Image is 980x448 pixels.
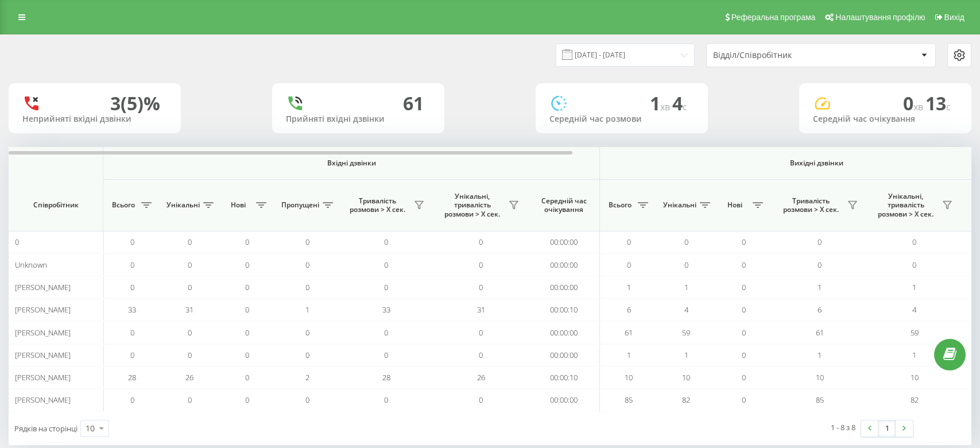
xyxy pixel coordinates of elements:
span: 0 [742,372,746,383]
span: 4 [912,304,916,315]
span: 0 [130,350,134,360]
span: 0 [305,282,309,292]
span: 0 [245,304,249,315]
span: 0 [15,237,19,247]
td: 00:00:00 [528,276,600,299]
span: 0 [684,237,688,247]
span: 0 [684,260,688,270]
div: 3 (5)% [110,92,160,114]
span: 6 [818,304,822,315]
span: Налаштування профілю [835,13,925,22]
span: Тривалість розмови > Х сек. [778,196,844,214]
span: 0 [305,350,309,360]
td: 00:00:00 [528,231,600,253]
span: 0 [245,372,249,383]
div: Відділ/Співробітник [713,51,850,60]
span: 0 [305,327,309,338]
span: 0 [912,260,916,270]
span: 0 [188,350,192,360]
span: 1 [684,350,688,360]
div: 61 [403,92,424,114]
span: Реферальна програма [731,13,816,22]
span: 0 [245,350,249,360]
span: 0 [742,282,746,292]
span: 1 [912,282,916,292]
span: 0 [742,237,746,247]
span: 10 [816,372,824,383]
span: 1 [818,350,822,360]
span: хв [913,101,925,113]
span: 1 [650,91,672,115]
span: 0 [305,395,309,405]
span: Співробітник [18,200,93,210]
span: 1 [627,350,631,360]
span: 0 [130,327,134,338]
span: 0 [245,282,249,292]
span: 0 [384,395,388,405]
span: [PERSON_NAME] [15,282,71,292]
span: 0 [188,260,192,270]
div: Середній час розмови [549,114,694,124]
td: 00:00:10 [528,299,600,321]
span: Унікальні, тривалість розмови > Х сек. [439,192,505,219]
td: 00:00:00 [528,344,600,366]
span: 0 [479,237,483,247]
span: 0 [479,260,483,270]
span: Рядків на сторінці [14,423,78,434]
td: 00:00:10 [528,366,600,389]
span: 10 [625,372,633,383]
td: 00:00:00 [528,253,600,276]
span: Тривалість розмови > Х сек. [344,196,410,214]
span: [PERSON_NAME] [15,350,71,360]
span: хв [660,101,672,113]
span: 0 [742,327,746,338]
span: 0 [130,395,134,405]
span: 85 [625,395,633,405]
td: 00:00:00 [528,389,600,411]
span: 0 [188,395,192,405]
span: [PERSON_NAME] [15,327,71,338]
span: 33 [128,304,136,315]
span: 0 [245,395,249,405]
span: 0 [912,237,916,247]
span: 0 [742,304,746,315]
span: 1 [818,282,822,292]
span: Унікальні [663,200,696,210]
span: 0 [479,350,483,360]
span: 0 [384,282,388,292]
span: c [946,101,951,113]
span: Всього [606,200,634,210]
span: 82 [682,395,690,405]
span: 1 [305,304,309,315]
span: 0 [479,282,483,292]
span: 0 [130,282,134,292]
span: 61 [816,327,824,338]
span: [PERSON_NAME] [15,304,71,315]
span: Нові [224,200,253,210]
span: 0 [742,395,746,405]
span: 0 [627,260,631,270]
span: 0 [188,237,192,247]
span: 0 [384,327,388,338]
span: 0 [245,327,249,338]
div: 1 - 8 з 8 [831,422,855,433]
span: Вхідні дзвінки [133,159,570,168]
span: 10 [682,372,690,383]
div: Неприйняті вхідні дзвінки [22,114,167,124]
span: 4 [672,91,687,115]
span: 59 [682,327,690,338]
span: 0 [188,327,192,338]
span: 0 [188,282,192,292]
span: 0 [479,395,483,405]
span: 4 [684,304,688,315]
span: Всього [109,200,138,210]
span: 31 [185,304,193,315]
span: 10 [911,372,919,383]
span: 0 [742,350,746,360]
span: 61 [625,327,633,338]
div: Середній час очікування [813,114,958,124]
span: Нові [721,200,749,210]
span: 28 [382,372,390,383]
span: 59 [911,327,919,338]
span: Унікальні, тривалість розмови > Х сек. [873,192,939,219]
